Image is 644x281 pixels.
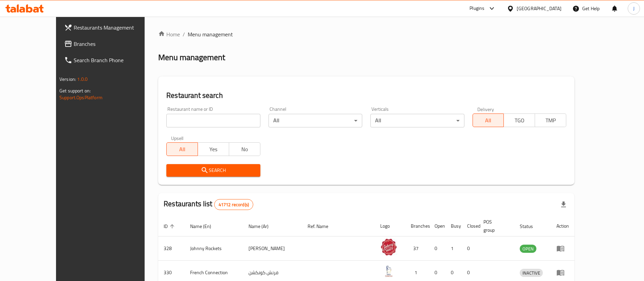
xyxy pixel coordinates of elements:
div: OPEN [520,245,536,253]
th: Open [429,216,445,236]
a: Restaurants Management [59,19,164,36]
span: Status [520,222,542,230]
span: Branches [74,40,158,48]
button: TMP [535,113,566,127]
div: [GEOGRAPHIC_DATA] [517,5,562,12]
div: Menu [556,268,569,277]
span: Restaurants Management [74,23,158,32]
td: 37 [405,236,429,261]
input: Search for restaurant name or ID.. [166,114,260,127]
td: Johnny Rockets [185,236,243,261]
span: Ref. Name [308,222,337,230]
button: TGO [503,113,535,127]
td: 0 [462,236,478,261]
span: J [633,5,634,12]
div: Total records count [214,199,253,210]
div: Plugins [470,4,484,13]
button: Search [166,164,260,177]
span: Name (En) [190,222,220,230]
th: Action [551,216,574,236]
span: Version: [59,75,76,84]
span: INACTIVE [520,269,543,277]
th: Logo [375,216,405,236]
th: Branches [405,216,429,236]
button: No [229,142,260,156]
h2: Menu management [158,52,225,63]
td: 328 [158,236,185,261]
td: 0 [429,236,445,261]
a: Search Branch Phone [59,52,164,68]
span: TGO [507,116,532,125]
span: Search Branch Phone [74,56,158,64]
span: Yes [201,144,226,154]
span: ID [164,222,177,230]
span: Get support on: [59,86,91,95]
span: POS group [483,218,506,234]
span: Menu management [188,30,233,38]
label: Delivery [477,107,494,111]
span: OPEN [520,245,536,253]
button: Yes [198,142,229,156]
div: All [370,114,464,127]
span: Search [172,166,255,175]
li: / [183,30,185,38]
div: Export file [555,196,572,213]
h2: Restaurant search [166,90,566,101]
span: No [232,144,258,154]
label: Upsell [171,136,184,140]
td: 1 [445,236,462,261]
div: INACTIVE [520,269,543,277]
div: Menu [556,244,569,252]
div: All [269,114,362,127]
nav: breadcrumb [158,30,574,38]
button: All [473,113,504,127]
span: All [476,116,501,125]
a: Branches [59,36,164,52]
button: All [166,142,198,156]
th: Busy [445,216,462,236]
span: 1.0.0 [77,75,88,84]
a: Home [158,30,180,38]
td: [PERSON_NAME] [243,236,302,261]
img: Johnny Rockets [380,239,397,256]
img: French Connection [380,263,397,280]
a: Support.OpsPlatform [59,93,103,102]
h2: Restaurants list [164,199,253,210]
span: 41712 record(s) [215,201,253,208]
span: Name (Ar) [249,222,277,230]
span: TMP [538,116,564,125]
span: All [169,144,195,154]
th: Closed [462,216,478,236]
